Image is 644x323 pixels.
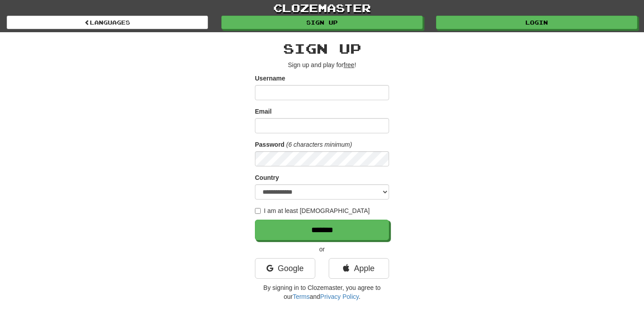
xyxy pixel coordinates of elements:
a: Terms [292,293,309,300]
p: or [255,245,389,254]
input: I am at least [DEMOGRAPHIC_DATA] [255,208,261,214]
u: free [343,61,354,68]
p: By signing in to Clozemaster, you agree to our and . [255,283,389,301]
em: (6 characters minimum) [286,141,352,148]
h2: Sign up [255,41,389,56]
a: Privacy Policy [320,293,359,300]
p: Sign up and play for ! [255,60,389,69]
a: Login [436,16,637,29]
a: Sign up [221,16,423,29]
label: Password [255,140,284,149]
label: Email [255,107,271,116]
label: Username [255,74,285,83]
a: Google [255,258,315,279]
a: Apple [329,258,389,279]
label: I am at least [DEMOGRAPHIC_DATA] [255,206,370,215]
label: Country [255,173,279,182]
a: Languages [7,16,208,29]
